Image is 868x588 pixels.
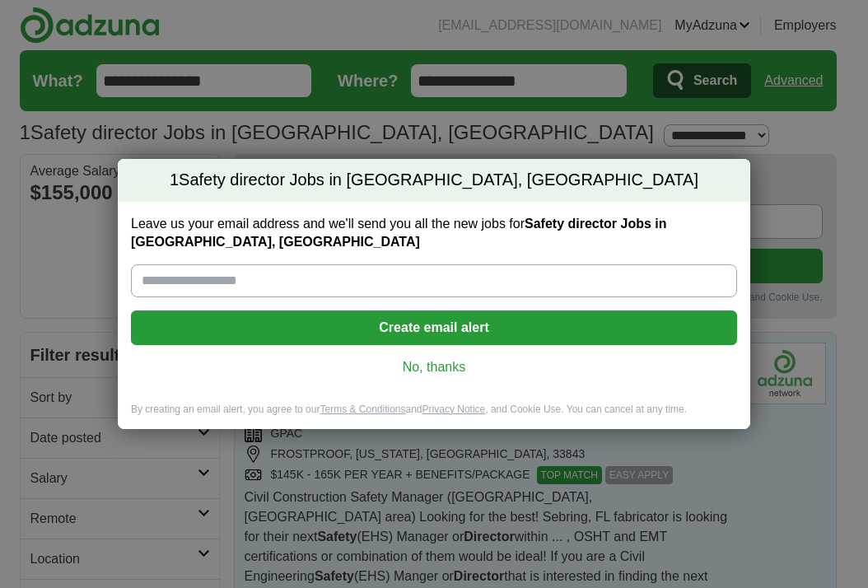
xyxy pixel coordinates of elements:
[118,403,750,430] div: By creating an email alert, you agree to our and , and Cookie Use. You can cancel at any time.
[320,404,405,415] a: Terms & Conditions
[170,169,179,192] span: 1
[118,159,750,202] h2: Safety director Jobs in [GEOGRAPHIC_DATA], [GEOGRAPHIC_DATA]
[144,358,724,376] a: No, thanks
[422,404,486,415] a: Privacy Notice
[131,215,737,251] label: Leave us your email address and we'll send you all the new jobs for
[131,217,667,249] strong: Safety director Jobs in [GEOGRAPHIC_DATA], [GEOGRAPHIC_DATA]
[131,310,737,345] button: Create email alert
